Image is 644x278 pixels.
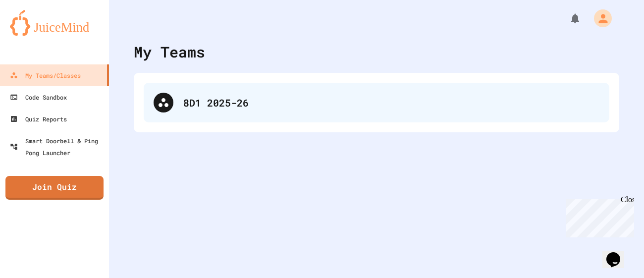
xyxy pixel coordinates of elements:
[10,135,105,159] div: Smart Doorbell & Ping Pong Launcher
[134,41,205,63] div: My Teams
[602,238,634,268] iframe: chat widget
[144,83,609,122] div: 8D1 2025-26
[5,176,104,200] a: Join Quiz
[551,10,584,27] div: My Notifications
[183,95,599,110] div: 8D1 2025-26
[4,4,68,63] div: Chat with us now!Close
[584,7,614,30] div: My Account
[10,91,67,103] div: Code Sandbox
[10,69,81,81] div: My Teams/Classes
[562,195,634,237] iframe: chat widget
[10,113,67,125] div: Quiz Reports
[10,10,99,36] img: logo-orange.svg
